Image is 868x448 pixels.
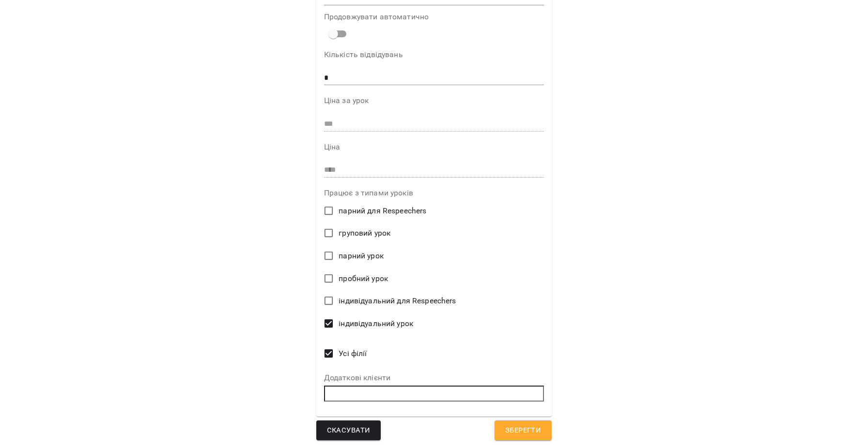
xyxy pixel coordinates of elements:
[324,51,544,59] label: Кількість відвідувань
[339,273,388,284] span: пробний урок
[339,318,413,329] span: індивідуальний урок
[505,424,541,437] span: Зберегти
[324,374,544,382] label: Додаткові клієнти
[339,227,390,239] span: груповий урок
[339,205,426,217] span: парний для Respeechers
[339,295,456,307] span: індивідуальний для Respeechers
[339,348,367,359] span: Усі філії
[495,420,552,441] button: Зберегти
[324,143,544,151] label: Ціна
[324,97,544,105] label: Ціна за урок
[324,13,544,21] label: Продовжувати автоматично
[324,189,544,197] label: Працює з типами уроків
[339,250,384,262] span: парний урок
[316,420,381,441] button: Скасувати
[327,424,371,437] span: Скасувати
